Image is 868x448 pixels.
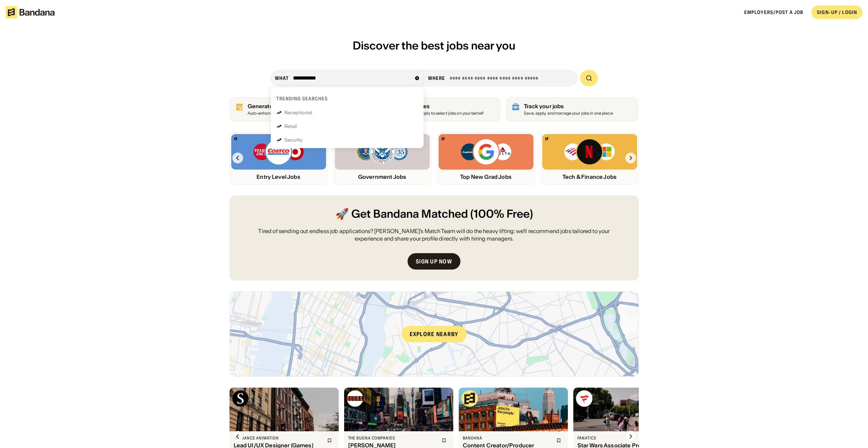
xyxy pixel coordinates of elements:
[248,111,334,116] div: Auto-enhance your resume to land interviews
[356,138,408,165] img: FBI, DHS, MWRD logos
[439,174,533,180] div: Top New Grad Jobs
[284,138,303,142] div: Security
[401,326,467,342] div: Explore nearby
[817,9,857,15] div: SIGN-UP / LOGIN
[333,132,431,185] a: Bandana logoFBI, DHS, MWRD logosGovernment Jobs
[576,390,592,407] img: Fanatics logo
[230,132,328,185] a: Bandana logoTrader Joe’s, Costco, Target logosEntry Level Jobs
[232,390,249,407] img: Skydance Animation logo
[524,103,613,110] div: Track your jobs
[284,124,297,129] div: Retail
[335,174,430,180] div: Government Jobs
[246,227,622,243] div: Tired of sending out endless job applications? [PERSON_NAME]’s Match Team will do the heavy lifti...
[442,137,444,140] img: Bandana logo
[506,97,638,121] a: Track your jobs Save, apply, and manage your jobs in one place
[625,431,636,442] img: Right Arrow
[335,206,468,222] span: 🚀 Get Bandana Matched
[230,292,638,376] a: Explore nearby
[416,259,452,264] div: Sign up now
[248,103,334,110] div: Generate resume
[275,75,289,81] div: what
[564,138,615,165] img: Bank of America, Netflix, Microsoft logos
[524,111,613,116] div: Save, apply, and manage your jobs in one place
[276,96,328,102] div: Trending searches
[386,111,484,116] div: Allow Bandana to apply to select jobs on your behalf
[347,390,363,407] img: The Buona Companies logo
[461,390,478,407] img: Bandana logo
[744,9,803,15] a: Employers/Post a job
[545,137,548,140] img: Bandana logo
[368,97,500,121] a: Get job matches Allow Bandana to apply to select jobs on your behalf
[232,153,243,163] img: Left Arrow
[408,253,460,270] a: Sign up now
[232,431,243,442] img: Left Arrow
[625,153,636,163] img: Right Arrow
[577,435,667,441] div: Fanatics
[437,132,535,185] a: Bandana logoCapital One, Google, Delta logosTop New Grad Jobs
[231,174,326,180] div: Entry Level Jobs
[348,435,438,441] div: The Buona Companies
[353,39,515,53] span: Discover the best jobs near you
[234,435,323,441] div: Skydance Animation
[428,75,445,81] div: Where
[541,132,639,185] a: Bandana logoBank of America, Netflix, Microsoft logosTech & Finance Jobs
[386,103,484,110] div: Get job matches
[253,138,305,165] img: Trader Joe’s, Costco, Target logos
[234,137,237,140] img: Bandana logo
[463,435,552,441] div: Bandana
[470,206,533,222] span: (100% Free)
[460,138,512,165] img: Capital One, Google, Delta logos
[230,97,362,121] a: Generate resume (100% free)Auto-enhance your resume to land interviews
[542,174,637,180] div: Tech & Finance Jobs
[284,110,313,115] div: Receptionist
[5,6,55,18] img: Bandana logotype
